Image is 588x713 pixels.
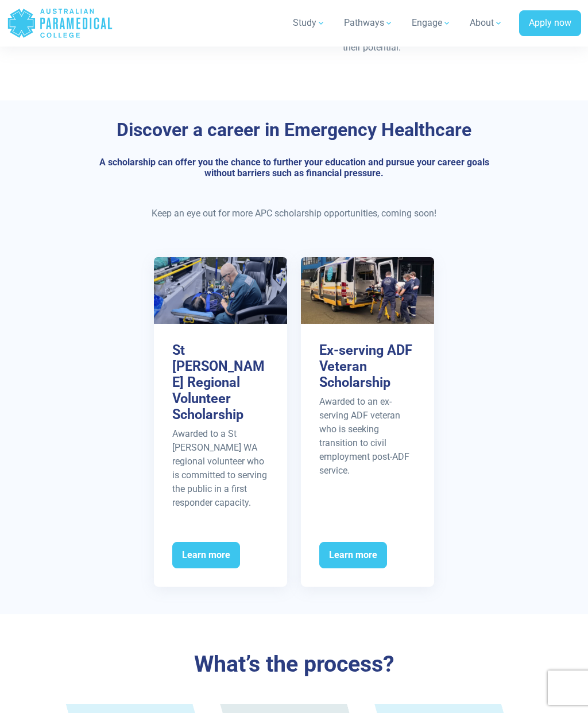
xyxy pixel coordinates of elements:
p: Keep an eye out for more APC scholarship opportunities, coming soon! [50,207,538,220]
span: Discover a career in Emergency Healthcare [117,119,471,141]
h3: Ex-serving ADF Veteran Scholarship [319,342,416,390]
span: Learn more [172,542,240,568]
img: Ex-serving ADF Veteran Scholarship [301,257,434,324]
h3: St [PERSON_NAME] Regional Volunteer Scholarship [172,342,269,423]
a: St [PERSON_NAME] Regional Volunteer Scholarship Awarded to a St [PERSON_NAME] WA regional volunte... [154,257,287,587]
p: Awarded to a St [PERSON_NAME] WA regional volunteer who is committed to serving the public in a f... [172,427,269,510]
span: Learn more [319,542,387,568]
a: Engage [405,7,458,39]
a: Study [286,7,332,39]
p: Awarded to an ex-serving ADF veteran who is seeking transition to civil employment post-ADF service. [319,395,416,478]
a: Pathways [337,7,400,39]
h3: What’s the process? [50,651,538,678]
span: A scholarship can offer you the chance to further your education and pursue your career goals wit... [99,157,489,179]
a: Ex-serving ADF Veteran Scholarship Awarded to an ex-serving ADF veteran who is seeking transition... [301,257,434,587]
a: About [463,7,510,39]
a: Apply now [519,10,581,37]
a: Australian Paramedical College [7,5,113,42]
img: St John Scholarship [154,257,287,324]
